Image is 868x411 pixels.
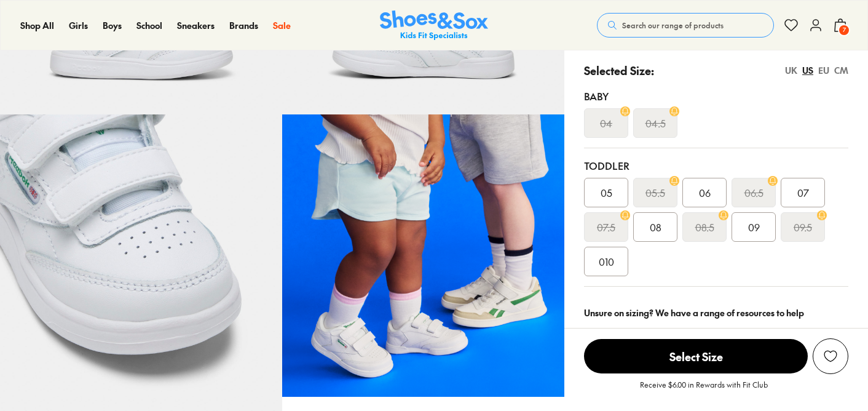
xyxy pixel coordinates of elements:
span: 07 [797,185,809,200]
a: Shop All [20,19,54,32]
a: Sneakers [177,19,215,32]
img: Club C Shoes White/Glen Green/Vector Blue [282,114,564,397]
s: 06.5 [744,185,763,200]
button: 7 [833,12,848,39]
a: Girls [69,19,88,32]
span: 010 [599,254,614,269]
a: School [136,19,162,32]
span: 06 [699,185,711,200]
span: Girls [69,19,88,31]
p: Receive $6.00 in Rewards with Fit Club [640,379,768,401]
s: 07.5 [597,220,615,234]
div: EU [818,64,829,77]
button: Search our range of products [597,13,774,38]
a: Boys [103,19,122,32]
span: Sneakers [177,19,215,31]
span: Search our range of products [622,20,724,31]
span: 09 [748,220,760,234]
span: Sale [273,19,291,31]
div: Baby [584,89,848,103]
span: 7 [838,24,850,36]
span: Select Size [584,339,808,373]
a: Shoes & Sox [380,10,488,41]
p: Selected Size: [584,62,654,79]
span: 08 [650,220,661,234]
s: 05.5 [645,185,665,200]
s: 08.5 [695,220,714,234]
s: 04.5 [645,116,666,130]
span: Brands [229,19,258,31]
button: Select Size [584,338,808,374]
div: US [802,64,813,77]
s: 09.5 [794,220,812,234]
span: Boys [103,19,122,31]
span: 05 [601,185,612,200]
span: Shop All [20,19,54,31]
s: 04 [600,116,612,130]
span: School [136,19,162,31]
a: Brands [229,19,258,32]
div: Toddler [584,158,848,173]
a: Sale [273,19,291,32]
div: Unsure on sizing? We have a range of resources to help [584,306,848,319]
div: CM [834,64,848,77]
div: UK [785,64,797,77]
img: SNS_Logo_Responsive.svg [380,10,488,41]
button: Add to Wishlist [813,338,848,374]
